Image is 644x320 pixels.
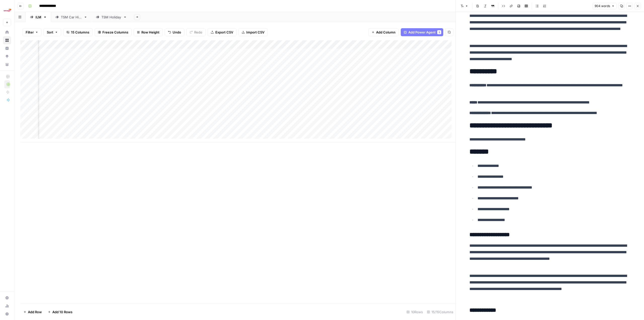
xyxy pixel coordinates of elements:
[102,30,128,35] span: Freeze Columns
[28,309,42,314] span: Add Row
[3,28,11,36] a: Home
[376,30,395,35] span: Add Column
[52,309,72,314] span: Add 10 Rows
[3,52,11,60] a: Opportunities
[134,28,163,36] button: Row Height
[47,30,53,35] span: Sort
[95,28,132,36] button: Freeze Columns
[101,15,121,20] div: TSM Holiday
[3,4,11,17] button: Workspace: Ice Travel Group
[194,30,202,35] span: Redo
[3,302,11,310] a: Usage
[595,4,610,8] span: 904 words
[92,12,131,22] a: TSM Holiday
[61,15,82,20] div: TSM Car Hire
[215,30,233,35] span: Export CSV
[44,28,61,36] button: Sort
[186,28,206,36] button: Redo
[592,3,617,9] button: 904 words
[45,308,75,316] button: Add 10 Rows
[26,12,51,22] a: ILM
[408,30,436,35] span: Add Power Agent
[63,28,93,36] button: 15 Columns
[22,28,42,36] button: Filter
[438,30,440,34] span: 3
[51,12,92,22] a: TSM Car Hire
[3,36,11,44] a: Browse
[165,28,184,36] button: Undo
[26,30,34,35] span: Filter
[368,28,399,36] button: Add Column
[401,28,443,36] button: Add Power Agent3
[3,44,11,52] a: Insights
[208,28,236,36] button: Export CSV
[35,15,41,20] div: ILM
[141,30,159,35] span: Row Height
[3,294,11,302] a: Settings
[425,308,455,316] div: 15/15 Columns
[71,30,89,35] span: 15 Columns
[3,310,11,318] button: Help + Support
[246,30,264,35] span: Import CSV
[405,308,425,316] div: 10 Rows
[238,28,268,36] button: Import CSV
[437,30,441,34] div: 3
[173,30,181,35] span: Undo
[20,308,45,316] button: Add Row
[3,60,11,68] a: Your Data
[3,6,12,15] img: Ice Travel Group Logo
